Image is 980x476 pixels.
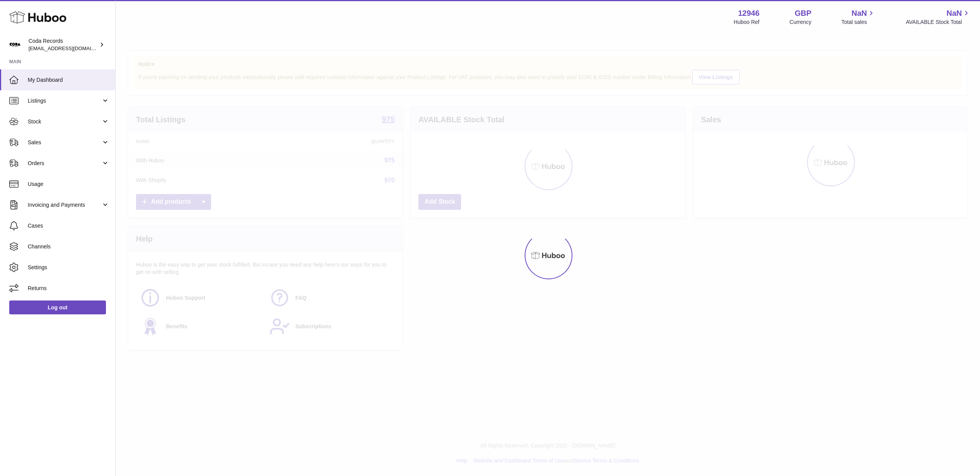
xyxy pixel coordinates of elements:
[734,19,760,26] div: Huboo Ref
[28,285,109,292] span: Returns
[841,19,876,26] span: Total sales
[906,8,971,26] a: NaN AVAILABLE Stock Total
[28,222,109,230] span: Cases
[738,8,760,19] strong: 12946
[28,76,109,84] span: My Dashboard
[28,97,101,105] span: Listings
[28,160,101,167] span: Orders
[841,8,876,26] a: NaN Total sales
[28,181,109,188] span: Usage
[790,19,812,26] div: Currency
[795,8,811,19] strong: GBP
[946,8,962,19] span: NaN
[906,19,971,26] span: AVAILABLE Stock Total
[29,37,98,52] div: Coda Records
[9,39,21,51] img: haz@pcatmedia.com
[28,118,101,125] span: Stock
[28,264,109,271] span: Settings
[851,8,867,19] span: NaN
[28,201,101,209] span: Invoicing and Payments
[28,139,101,146] span: Sales
[9,300,106,314] a: Log out
[29,45,113,51] span: [EMAIL_ADDRESS][DOMAIN_NAME]
[28,243,109,250] span: Channels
